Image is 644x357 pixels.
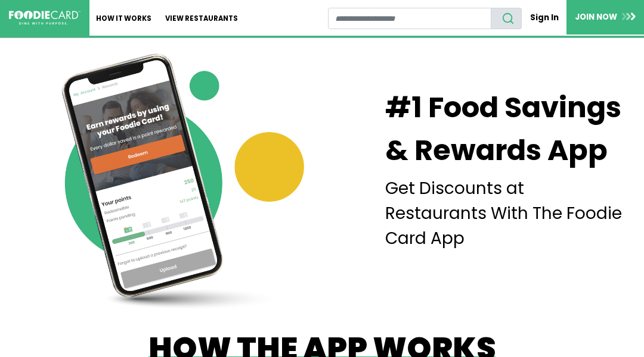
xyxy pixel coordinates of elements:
button: search [491,8,522,29]
a: Sign In [522,7,566,28]
p: Get Discounts at Restaurants With The Foodie Card App [385,176,632,251]
img: FoodieCard; Eat, Drink, Save, Donate [9,11,80,25]
input: restaurant search [328,8,492,29]
h1: #1 Food Savings & Rewards App [385,86,624,172]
